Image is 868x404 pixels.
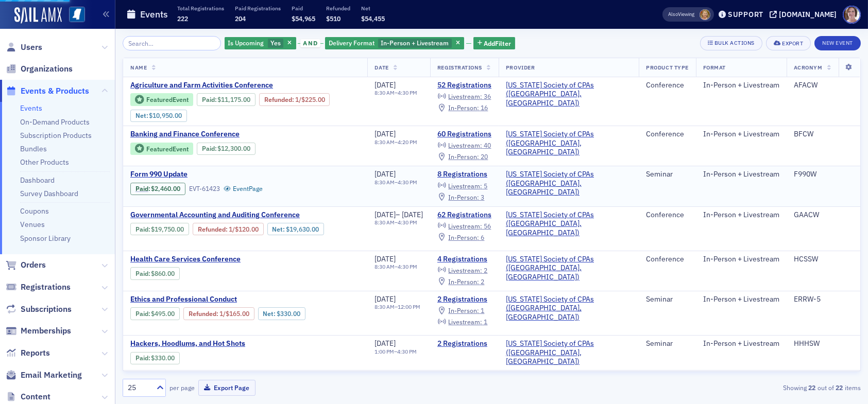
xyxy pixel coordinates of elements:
[703,81,779,90] div: In-Person + Livestream
[130,352,180,364] div: Paid: 3 - $33000
[130,183,185,195] div: Paid: 9 - $246000
[130,210,303,220] span: Governmental Accounting and Auditing Conference
[235,5,281,12] p: Paid Registrations
[151,354,175,362] span: $330.00
[437,130,491,139] a: 60 Registrations
[202,96,215,103] a: Paid
[130,255,303,264] a: Health Care Services Conference
[703,210,779,220] div: In-Person + Livestream
[794,210,853,220] div: GAACW
[506,339,632,366] a: [US_STATE] Society of CPAs ([GEOGRAPHIC_DATA], [GEOGRAPHIC_DATA])
[381,39,449,47] span: In-Person + Livestream
[267,223,324,235] div: Net: $1963000
[437,222,491,230] a: Livestream: 56
[398,263,417,270] time: 4:30 PM
[375,294,396,304] span: [DATE]
[146,97,189,102] div: Featured Event
[506,255,632,282] span: Mississippi Society of CPAs (Ridgeland, MS)
[135,112,149,119] span: Net :
[20,144,47,153] a: Bundles
[20,103,42,113] a: Events
[202,145,218,152] span: :
[6,85,89,97] a: Events & Products
[398,219,417,226] time: 4:30 PM
[135,225,148,233] a: Paid
[484,222,491,230] span: 56
[481,277,484,286] span: 2
[14,7,62,24] a: SailAMX
[326,5,350,12] p: Refunded
[375,348,417,355] div: –
[646,81,688,90] div: Conference
[728,10,763,19] div: Support
[398,179,417,186] time: 4:30 PM
[197,143,256,155] div: Paid: 64 - $1230000
[375,339,396,348] span: [DATE]
[130,223,189,235] div: Paid: 76 - $1975000
[481,152,488,161] span: 20
[20,220,45,229] a: Venues
[448,222,482,230] span: Livestream :
[448,277,479,286] span: In-Person :
[437,153,488,161] a: In-Person: 20
[506,210,632,238] span: Mississippi Society of CPAs (Ridgeland, MS)
[130,267,180,279] div: Paid: 4 - $86000
[779,10,837,19] div: [DOMAIN_NAME]
[448,233,479,241] span: In-Person :
[398,89,417,96] time: 4:30 PM
[375,254,396,264] span: [DATE]
[130,170,303,179] a: Form 990 Update
[20,206,49,216] a: Coupons
[264,96,295,103] span: :
[198,225,229,233] span: :
[149,112,182,119] span: $10,950.00
[20,117,90,127] a: On-Demand Products
[135,354,148,362] a: Paid
[398,138,417,146] time: 4:20 PM
[448,306,479,314] span: In-Person :
[437,64,482,71] span: Registrations
[397,348,417,355] time: 4:30 PM
[814,38,861,47] a: New Event
[437,182,487,190] a: Livestream: 5
[264,96,292,103] a: Refunded
[21,259,46,271] span: Orders
[448,266,482,274] span: Livestream :
[193,223,263,235] div: Refunded: 76 - $1975000
[700,36,762,50] button: Bulk Actions
[292,5,315,12] p: Paid
[807,383,818,392] strong: 22
[448,152,479,161] span: In-Person :
[794,255,853,264] div: HCSSW
[235,225,259,233] span: $120.00
[794,130,853,139] div: BFCW
[235,14,246,23] span: 204
[782,41,803,46] div: Export
[135,185,148,192] a: Paid
[506,295,632,322] a: [US_STATE] Society of CPAs ([GEOGRAPHIC_DATA], [GEOGRAPHIC_DATA])
[646,339,688,348] div: Seminar
[6,370,82,381] a: Email Marketing
[437,295,491,304] a: 2 Registrations
[646,64,688,71] span: Product Type
[202,96,218,103] span: :
[375,179,395,186] time: 8:30 AM
[506,255,632,282] a: [US_STATE] Society of CPAs ([GEOGRAPHIC_DATA], [GEOGRAPHIC_DATA])
[703,64,726,71] span: Format
[437,170,491,179] a: 8 Registrations
[135,270,151,277] span: :
[6,347,50,359] a: Reports
[484,266,487,274] span: 2
[151,310,175,318] span: $495.00
[437,104,488,112] a: In-Person: 16
[130,81,360,90] a: Agriculture and Farm Activities Conference
[6,391,50,402] a: Content
[770,11,840,18] button: [DOMAIN_NAME]
[301,96,325,103] span: $225.00
[375,219,395,226] time: 8:30 AM
[703,339,779,348] div: In-Person + Livestream
[135,185,151,192] span: :
[506,170,632,197] span: Mississippi Society of CPAs (Ridgeland, MS)
[646,295,688,304] div: Seminar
